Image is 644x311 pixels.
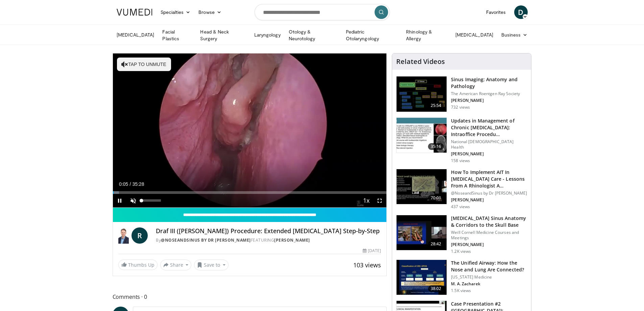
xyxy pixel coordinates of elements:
span: Comments 0 [113,292,387,301]
a: D [514,5,528,19]
span: / [130,181,131,187]
span: 103 views [353,261,381,269]
a: Specialties [157,5,195,19]
button: Fullscreen [373,194,386,207]
p: M. A. Zacharek [451,281,527,287]
a: [PERSON_NAME] [274,237,310,243]
h4: Related Videos [396,58,445,66]
p: 437 views [451,204,470,209]
a: Browse [194,5,225,19]
a: Favorites [482,5,510,19]
div: [DATE] [363,248,381,254]
p: 732 views [451,105,470,110]
img: VuMedi Logo [117,9,152,16]
a: @NoseandSinus by Dr [PERSON_NAME] [161,237,251,243]
p: [PERSON_NAME] [451,151,527,157]
video-js: Video Player [113,53,387,208]
a: 35:16 Updates in Management of Chronic [MEDICAL_DATA]: Intraoffice Procedu… National [DEMOGRAPHIC... [396,117,527,163]
h3: The Unified Airway: How the Nose and Lung Are Connected? [451,260,527,273]
img: 276d523b-ec6d-4eb7-b147-bbf3804ee4a7.150x105_q85_crop-smart_upscale.jpg [397,215,447,250]
a: [MEDICAL_DATA] [451,28,497,42]
button: Playback Rate [359,194,373,207]
a: Laryngology [250,28,285,42]
p: 1.5K views [451,288,471,293]
img: fce5840f-3651-4d2e-85b0-3edded5ac8fb.150x105_q85_crop-smart_upscale.jpg [397,260,447,295]
p: @NoseandSinus by Dr [PERSON_NAME] [451,191,527,196]
a: 25:54 Sinus Imaging: Anatomy and Pathology The American Roentgen Ray Society [PERSON_NAME] 732 views [396,76,527,112]
a: Pediatric Otolaryngology [342,28,402,42]
img: 3d43f09a-5d0c-4774-880e-3909ea54edb9.150x105_q85_crop-smart_upscale.jpg [397,169,447,204]
a: Business [497,28,532,42]
span: 28:42 [428,241,444,247]
span: 38:02 [428,285,444,292]
p: [PERSON_NAME] [451,98,527,103]
p: Weill Cornell Medicine Courses and Meetings [451,230,527,241]
p: [US_STATE] Medicine [451,274,527,280]
button: Share [160,260,192,270]
button: Pause [113,194,126,207]
img: 5d00bf9a-6682-42b9-8190-7af1e88f226b.150x105_q85_crop-smart_upscale.jpg [397,76,447,112]
p: The American Roentgen Ray Society [451,91,527,96]
img: 4d46ad28-bf85-4ffa-992f-e5d3336e5220.150x105_q85_crop-smart_upscale.jpg [397,118,447,153]
a: R [132,227,148,244]
span: 25:54 [428,102,444,109]
span: 70:01 [428,195,444,201]
img: @NoseandSinus by Dr Richard Harvey [118,227,129,244]
a: Facial Plastics [158,28,196,42]
a: Otology & Neurotology [285,28,342,42]
span: 0:05 [119,181,128,187]
a: Head & Neck Surgery [196,28,250,42]
h3: How To Implement AIT In [MEDICAL_DATA] Care - Lessons From A Rhinologist A… [451,169,527,189]
p: [PERSON_NAME] [451,197,527,203]
div: Volume Level [142,199,161,202]
button: Unmute [126,194,140,207]
a: 28:42 [MEDICAL_DATA] Sinus Anatomy & Corridors to the Skull Base Weill Cornell Medicine Courses a... [396,215,527,254]
p: [PERSON_NAME] [451,242,527,247]
input: Search topics, interventions [255,4,390,20]
div: By FEATURING [156,237,381,243]
h4: Draf III ([PERSON_NAME]) Procedure: Extended [MEDICAL_DATA] Step-by-Step [156,227,381,235]
a: Thumbs Up [118,260,158,270]
p: 1.2K views [451,249,471,254]
a: 70:01 How To Implement AIT In [MEDICAL_DATA] Care - Lessons From A Rhinologist A… @NoseandSinus b... [396,169,527,209]
a: Rhinology & Allergy [402,28,451,42]
span: 35:28 [132,181,144,187]
p: National [DEMOGRAPHIC_DATA] Health [451,139,527,150]
span: 35:16 [428,143,444,150]
button: Tap to unmute [117,58,171,71]
h3: [MEDICAL_DATA] Sinus Anatomy & Corridors to the Skull Base [451,215,527,228]
h3: Updates in Management of Chronic [MEDICAL_DATA]: Intraoffice Procedu… [451,117,527,138]
a: 38:02 The Unified Airway: How the Nose and Lung Are Connected? [US_STATE] Medicine M. A. Zacharek... [396,260,527,295]
button: Save to [194,260,229,270]
h3: Sinus Imaging: Anatomy and Pathology [451,76,527,90]
p: 158 views [451,158,470,163]
div: Progress Bar [113,191,387,194]
a: [MEDICAL_DATA] [113,28,159,42]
